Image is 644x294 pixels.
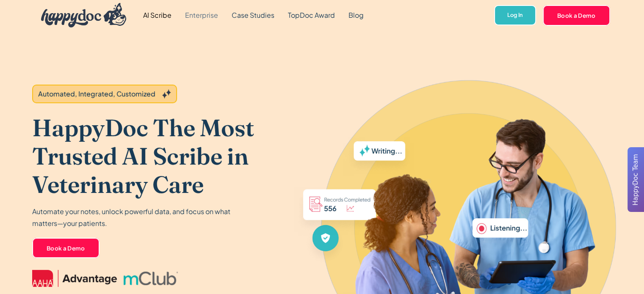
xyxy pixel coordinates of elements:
[124,272,178,285] img: mclub logo
[41,3,127,27] img: HappyDoc Logo: A happy dog with his ear up, listening.
[32,238,100,258] a: Book a Demo
[494,5,536,26] a: Log In
[162,89,171,99] img: Grey sparkles.
[38,89,155,99] div: Automated, Integrated, Customized
[543,5,610,25] a: Book a Demo
[32,206,235,229] p: Automate your notes, unlock powerful data, and focus on what matters—your patients.
[34,1,127,30] a: home
[32,113,293,199] h1: HappyDoc The Most Trusted AI Scribe in Veterinary Care
[32,270,117,287] img: AAHA Advantage logo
